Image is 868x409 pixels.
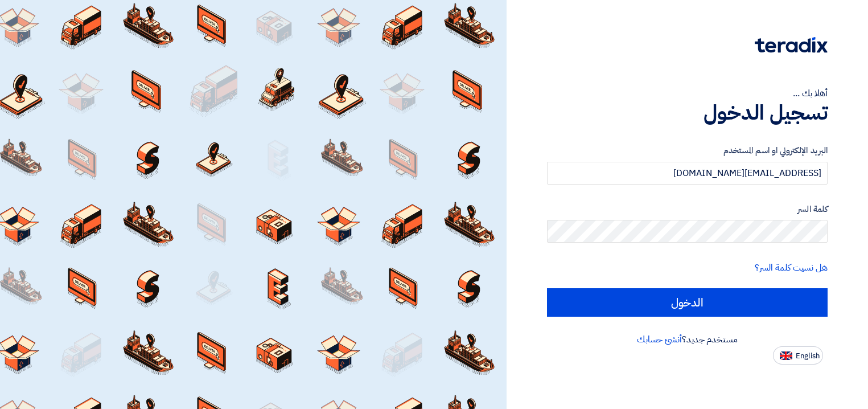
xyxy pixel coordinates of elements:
[796,352,820,360] span: English
[547,144,828,157] label: البريد الإلكتروني او اسم المستخدم
[547,162,828,185] input: أدخل بريد العمل الإلكتروني او اسم المستخدم الخاص بك ...
[547,100,828,125] h1: تسجيل الدخول
[547,87,828,100] div: أهلا بك ...
[637,333,682,346] a: أنشئ حسابك
[755,37,828,53] img: Teradix logo
[547,288,828,317] input: الدخول
[780,351,792,360] img: en-US.png
[547,333,828,346] div: مستخدم جديد؟
[547,203,828,216] label: كلمة السر
[773,346,823,365] button: English
[755,261,828,275] a: هل نسيت كلمة السر؟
